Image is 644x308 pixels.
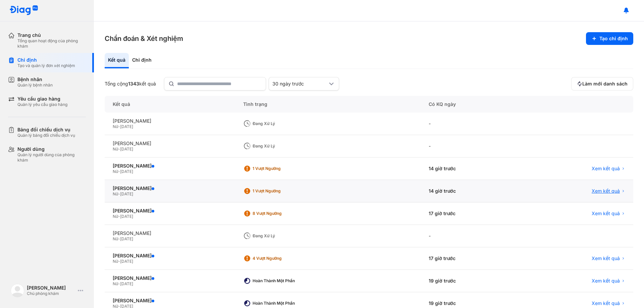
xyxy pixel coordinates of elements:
div: 4 Vượt ngưỡng [253,256,306,261]
div: 17 giờ trước [421,247,521,270]
span: Xem kết quả [592,255,620,261]
span: Xem kết quả [592,166,620,172]
div: Tổng cộng kết quả [105,81,156,87]
h3: Chẩn đoán & Xét nghiệm [105,34,183,43]
div: Yêu cầu giao hàng [17,96,67,102]
div: [PERSON_NAME] [113,208,227,214]
span: Nữ [113,259,118,264]
div: Đang xử lý [253,121,306,126]
button: Làm mới danh sách [571,77,633,90]
span: Nữ [113,146,118,151]
img: logo [9,5,38,16]
span: Nữ [113,169,118,174]
span: [DATE] [120,214,133,219]
div: Bảng đối chiếu dịch vụ [17,127,75,133]
span: [DATE] [120,146,133,151]
span: [DATE] [120,124,133,129]
div: Tình trạng [235,96,421,113]
span: 1343 [128,81,139,86]
div: Trang chủ [17,32,86,38]
span: - [118,236,120,241]
div: [PERSON_NAME] [113,185,227,191]
span: - [118,281,120,286]
div: Đang xử lý [253,143,306,149]
div: Quản lý người dùng của phòng khám [17,152,86,163]
div: [PERSON_NAME] [27,285,75,291]
span: - [118,259,120,264]
span: [DATE] [120,281,133,286]
div: Chỉ định [129,53,155,68]
span: [DATE] [120,236,133,241]
div: Có KQ ngày [421,96,521,113]
div: 14 giờ trước [421,180,521,202]
div: Người dùng [17,146,86,152]
span: Nữ [113,281,118,286]
div: Tổng quan hoạt động của phòng khám [17,38,86,49]
span: Xem kết quả [592,300,620,306]
div: 30 ngày trước [272,81,327,87]
span: Làm mới danh sách [582,81,628,87]
div: 17 giờ trước [421,202,521,225]
div: 14 giờ trước [421,158,521,180]
span: Nữ [113,191,118,196]
span: Nữ [113,214,118,219]
div: Chủ phòng khám [27,291,75,296]
img: logo [11,284,24,297]
div: 1 Vượt ngưỡng [253,166,306,171]
div: - [421,135,521,158]
div: Bệnh nhân [17,76,53,82]
div: Quản lý bệnh nhân [17,82,53,88]
span: Xem kết quả [592,188,620,194]
div: 8 Vượt ngưỡng [253,211,306,216]
span: - [118,146,120,151]
div: Tạo và quản lý đơn xét nghiệm [17,63,75,68]
span: Xem kết quả [592,278,620,284]
div: Đang xử lý [253,233,306,239]
div: 1 Vượt ngưỡng [253,188,306,194]
span: [DATE] [120,191,133,196]
div: Quản lý yêu cầu giao hàng [17,102,67,107]
span: Nữ [113,124,118,129]
span: - [118,191,120,196]
div: Hoàn thành một phần [253,278,306,284]
div: [PERSON_NAME] [113,118,227,124]
div: Quản lý bảng đối chiếu dịch vụ [17,133,75,138]
div: Hoàn thành một phần [253,301,306,306]
div: [PERSON_NAME] [113,140,227,146]
span: Xem kết quả [592,210,620,217]
button: Tạo chỉ định [586,32,633,45]
div: - [421,225,521,247]
span: [DATE] [120,259,133,264]
span: - [118,214,120,219]
div: [PERSON_NAME] [113,275,227,281]
span: - [118,169,120,174]
div: Kết quả [105,53,129,68]
span: Nữ [113,236,118,241]
div: 19 giờ trước [421,270,521,292]
div: [PERSON_NAME] [113,163,227,169]
div: - [421,113,521,135]
div: [PERSON_NAME] [113,230,227,236]
div: [PERSON_NAME] [113,253,227,259]
span: - [118,124,120,129]
span: [DATE] [120,169,133,174]
div: Chỉ định [17,57,75,63]
div: Kết quả [105,96,235,113]
div: [PERSON_NAME] [113,298,227,304]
